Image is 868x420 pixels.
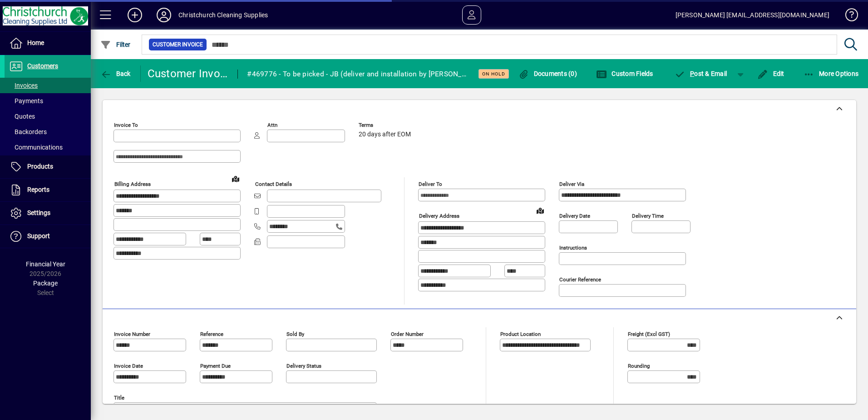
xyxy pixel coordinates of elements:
[120,7,149,23] button: Add
[518,70,577,77] span: Documents (0)
[33,280,58,287] span: Package
[838,2,857,31] a: Knowledge Base
[359,122,413,128] span: Terms
[228,171,243,186] a: View on map
[114,395,124,401] mat-label: Title
[801,65,861,82] button: More Options
[675,70,727,77] span: ost & Email
[628,363,650,369] mat-label: Rounding
[391,331,424,337] mat-label: Order number
[114,122,138,128] mat-label: Invoice To
[5,202,91,225] a: Settings
[755,65,787,82] button: Edit
[149,7,178,23] button: Profile
[559,276,601,283] mat-label: Courier Reference
[559,245,587,251] mat-label: Instructions
[27,62,58,70] span: Customers
[148,66,229,81] div: Customer Invoice
[5,155,91,178] a: Products
[804,70,859,77] span: More Options
[9,128,47,135] span: Backorders
[594,65,656,82] button: Custom Fields
[5,225,91,248] a: Support
[9,144,63,151] span: Communications
[200,363,231,369] mat-label: Payment due
[757,70,784,77] span: Edit
[114,331,150,337] mat-label: Invoice number
[91,65,141,82] app-page-header-button: Back
[153,40,203,49] span: Customer Invoice
[628,331,670,337] mat-label: Freight (excl GST)
[100,41,131,48] span: Filter
[516,65,579,82] button: Documents (0)
[98,36,133,53] button: Filter
[533,203,547,218] a: View on map
[27,186,49,193] span: Reports
[286,331,304,337] mat-label: Sold by
[200,331,223,337] mat-label: Reference
[98,65,133,82] button: Back
[5,109,91,124] a: Quotes
[359,131,411,138] span: 20 days after EOM
[9,82,38,89] span: Invoices
[27,39,44,46] span: Home
[178,8,268,22] div: Christchurch Cleaning Supplies
[419,181,442,187] mat-label: Deliver To
[5,93,91,109] a: Payments
[114,363,143,369] mat-label: Invoice date
[9,113,35,120] span: Quotes
[5,140,91,155] a: Communications
[247,67,467,81] div: #469776 - To be picked - JB (deliver and installation by [PERSON_NAME])
[9,97,43,105] span: Payments
[286,363,321,369] mat-label: Delivery status
[676,8,829,22] div: [PERSON_NAME] [EMAIL_ADDRESS][DOMAIN_NAME]
[482,71,505,77] span: On hold
[559,213,590,219] mat-label: Delivery date
[27,232,50,240] span: Support
[5,32,91,55] a: Home
[27,163,53,170] span: Products
[26,260,65,268] span: Financial Year
[5,179,91,201] a: Reports
[27,209,50,216] span: Settings
[100,70,131,77] span: Back
[5,78,91,93] a: Invoices
[596,70,653,77] span: Custom Fields
[670,65,732,82] button: Post & Email
[5,124,91,140] a: Backorders
[559,181,584,187] mat-label: Deliver via
[632,213,664,219] mat-label: Delivery time
[500,331,541,337] mat-label: Product location
[267,122,277,128] mat-label: Attn
[690,70,694,77] span: P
